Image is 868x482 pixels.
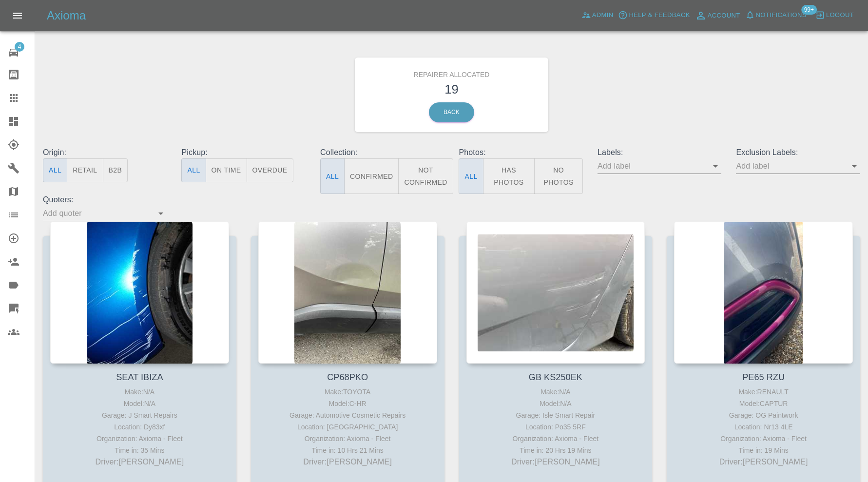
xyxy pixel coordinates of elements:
[736,158,845,174] input: Add label
[676,398,850,409] div: Model: CAPTUR
[206,158,247,182] button: On Time
[43,206,152,221] input: Add quoter
[848,159,861,173] button: Open
[43,147,167,158] p: Origin:
[327,372,368,382] a: CP68PKO
[801,5,817,15] span: 99+
[483,158,535,194] button: Has Photos
[469,386,643,398] div: Make: N/A
[181,158,206,182] button: All
[742,372,785,382] a: PE65 RZU
[261,421,435,433] div: Location: [GEOGRAPHIC_DATA]
[398,158,453,194] button: Not Confirmed
[320,158,345,194] button: All
[43,158,67,182] button: All
[693,8,743,23] a: Account
[469,398,643,409] div: Model: N/A
[181,147,305,158] p: Pickup:
[261,456,435,468] p: Driver: [PERSON_NAME]
[676,444,850,456] div: Time in: 19 Mins
[6,4,29,27] button: Open drawer
[616,8,692,23] button: Help & Feedback
[469,421,643,433] div: Location: Po35 5RF
[320,147,444,158] p: Collection:
[103,158,128,182] button: B2B
[247,158,293,182] button: Overdue
[116,372,163,382] a: SEAT IBIZA
[469,409,643,421] div: Garage: Isle Smart Repair
[756,10,807,21] span: Notifications
[344,158,399,194] button: Confirmed
[598,147,721,158] p: Labels:
[67,158,103,182] button: Retail
[676,409,850,421] div: Garage: OG Paintwork
[261,433,435,444] div: Organization: Axioma - Fleet
[579,8,616,23] a: Admin
[53,398,227,409] div: Model: N/A
[53,456,227,468] p: Driver: [PERSON_NAME]
[459,158,483,194] button: All
[813,8,856,23] button: Logout
[743,8,809,23] button: Notifications
[826,10,854,21] span: Logout
[736,147,860,158] p: Exclusion Labels:
[53,433,227,444] div: Organization: Axioma - Fleet
[261,386,435,398] div: Make: TOYOTA
[534,158,583,194] button: No Photos
[592,10,614,21] span: Admin
[43,194,167,206] p: Quoters:
[362,65,541,80] h6: Repairer Allocated
[598,158,707,174] input: Add label
[676,421,850,433] div: Location: Nr13 4LE
[261,398,435,409] div: Model: C-HR
[629,10,690,21] span: Help & Feedback
[709,159,722,173] button: Open
[429,102,474,122] a: Back
[154,207,168,220] button: Open
[529,372,582,382] a: GB KS250EK
[261,409,435,421] div: Garage: Automotive Cosmetic Repairs
[676,386,850,398] div: Make: RENAULT
[459,147,582,158] p: Photos:
[362,80,541,98] h3: 19
[53,444,227,456] div: Time in: 35 Mins
[53,386,227,398] div: Make: N/A
[469,433,643,444] div: Organization: Axioma - Fleet
[676,456,850,468] p: Driver: [PERSON_NAME]
[53,421,227,433] div: Location: Dy83xf
[15,42,24,52] span: 4
[469,456,643,468] p: Driver: [PERSON_NAME]
[261,444,435,456] div: Time in: 10 Hrs 21 Mins
[53,409,227,421] div: Garage: J Smart Repairs
[676,433,850,444] div: Organization: Axioma - Fleet
[47,8,86,23] h5: Axioma
[469,444,643,456] div: Time in: 20 Hrs 19 Mins
[708,10,740,21] span: Account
